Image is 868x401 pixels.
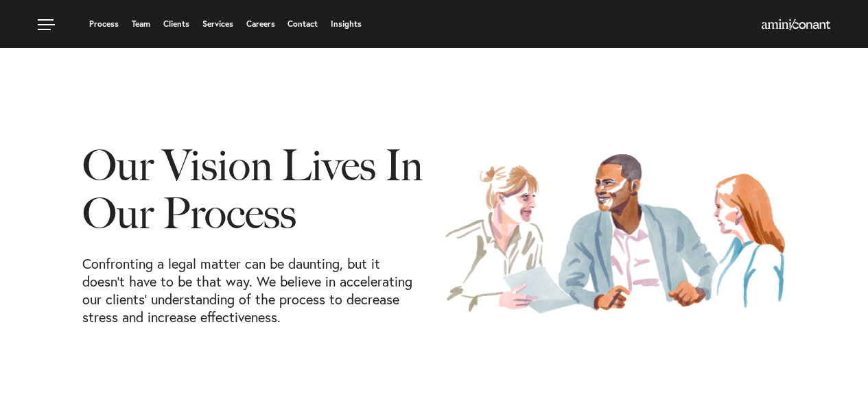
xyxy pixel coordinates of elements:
[163,20,189,28] a: Clients
[82,142,423,255] h1: Our Vision Lives In Our Process
[82,255,423,326] p: Confronting a legal matter can be daunting, but it doesn’t have to be that way. We believe in acc...
[89,20,119,28] a: Process
[132,20,150,28] a: Team
[762,20,830,31] a: Home
[288,20,318,28] a: Contact
[445,153,786,315] img: Our Process
[762,19,830,30] img: Amini & Conant
[331,20,362,28] a: Insights
[202,20,233,28] a: Services
[246,20,275,28] a: Careers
